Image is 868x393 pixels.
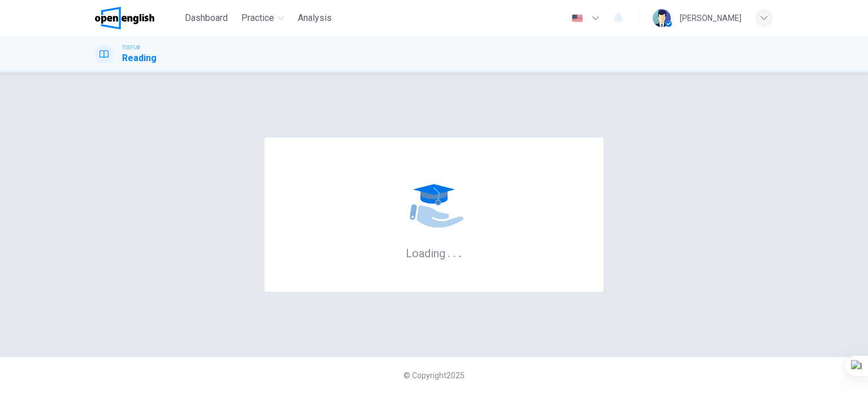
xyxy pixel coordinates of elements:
h6: . [453,243,457,261]
span: Dashboard [185,11,228,25]
button: Practice [237,8,289,28]
img: OpenEnglish logo [95,7,154,29]
button: Dashboard [180,8,232,28]
h6: Loading [406,245,462,260]
div: [PERSON_NAME] [680,11,741,25]
span: Practice [241,11,274,25]
img: Profile picture [653,9,671,27]
h1: Reading [122,51,157,65]
span: © Copyright 2025 [403,371,465,380]
span: TOEFL® [122,44,140,51]
img: en [570,14,584,23]
h6: . [447,243,451,261]
button: Analysis [293,8,336,28]
a: OpenEnglish logo [95,7,180,29]
span: Analysis [298,11,332,25]
h6: . [458,243,462,261]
